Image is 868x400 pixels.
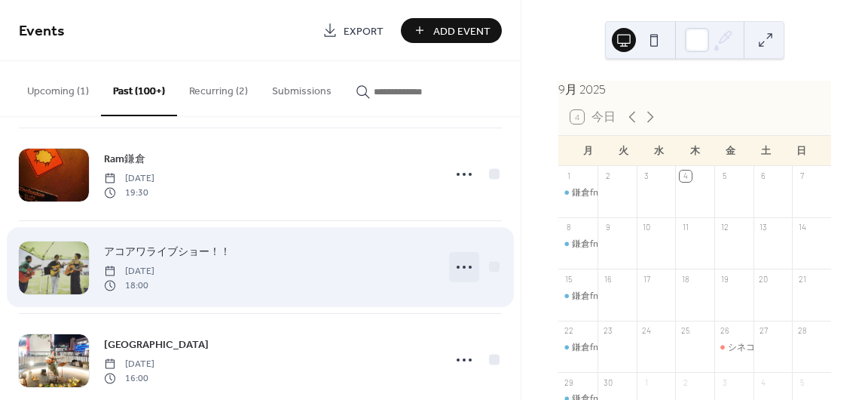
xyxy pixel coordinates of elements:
span: Ram鎌倉 [104,152,145,168]
div: 22 [563,325,574,337]
div: 1 [641,377,653,388]
div: 21 [796,273,808,285]
span: 19:30 [104,186,154,199]
div: 鎌倉fmアコースティカルアワー [558,290,598,303]
div: 鎌倉fmアコースティカルアワー [572,186,701,199]
div: 27 [758,325,769,337]
div: 6 [758,171,769,182]
div: 3 [719,377,730,388]
span: [DATE] [104,358,154,371]
a: Export [311,18,395,43]
div: 水 [641,136,677,166]
button: Submissions [260,61,344,115]
span: [GEOGRAPHIC_DATA] [104,337,209,353]
div: 火 [606,136,641,166]
div: 30 [602,377,613,388]
div: 鎌倉fmアコースティカルアワー [558,341,598,354]
div: 5 [719,171,730,182]
div: 土 [748,136,784,166]
div: 5 [796,377,808,388]
div: 4 [680,171,691,182]
div: 29 [563,377,574,388]
div: 8 [563,222,574,233]
span: 18:00 [104,278,154,292]
div: 18 [680,273,691,285]
div: 11 [680,222,691,233]
div: 28 [796,325,808,337]
div: 16 [602,273,613,285]
div: 7 [796,171,808,182]
button: Upcoming (1) [15,61,101,115]
span: Events [19,17,65,46]
button: Recurring (2) [177,61,260,115]
div: 木 [677,136,713,166]
div: 9月 2025 [558,81,831,99]
div: 13 [758,222,769,233]
div: 鎌倉fmアコースティカルアワー [558,186,598,199]
div: 2 [680,377,691,388]
span: [DATE] [104,172,154,186]
div: 15 [563,273,574,285]
div: 鎌倉fmアコースティカルアワー [572,238,701,251]
div: 金 [713,136,748,166]
div: 24 [641,325,653,337]
div: 鎌倉fmアコースティカルアワー [572,290,701,303]
div: 25 [680,325,691,337]
div: 4 [758,377,769,388]
div: 1 [563,171,574,182]
div: 14 [796,222,808,233]
div: 10 [641,222,653,233]
button: Past (100+) [101,61,177,116]
a: アコアワライブショー！！ [104,243,231,260]
span: アコアワライブショー！！ [104,245,231,260]
div: 26 [719,325,730,337]
div: 17 [641,273,653,285]
button: Add Event [401,18,502,43]
a: Ram鎌倉 [104,150,145,168]
div: 日 [784,136,819,166]
span: Add Event [433,23,491,39]
div: 鎌倉fmアコースティカルアワー [572,341,701,354]
div: 鎌倉fmアコースティカルアワー [558,238,598,251]
div: シネコヤ鵠沼海岸 [728,341,800,354]
div: 12 [719,222,730,233]
a: [GEOGRAPHIC_DATA] [104,336,209,353]
div: 19 [719,273,730,285]
div: 9 [602,222,613,233]
div: シネコヤ鵠沼海岸 [714,341,753,354]
span: Export [344,23,384,39]
div: 23 [602,325,613,337]
span: 16:00 [104,371,154,385]
div: 20 [758,273,769,285]
div: 3 [641,171,653,182]
div: 2 [602,171,613,182]
div: 月 [570,136,606,166]
span: [DATE] [104,265,154,278]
